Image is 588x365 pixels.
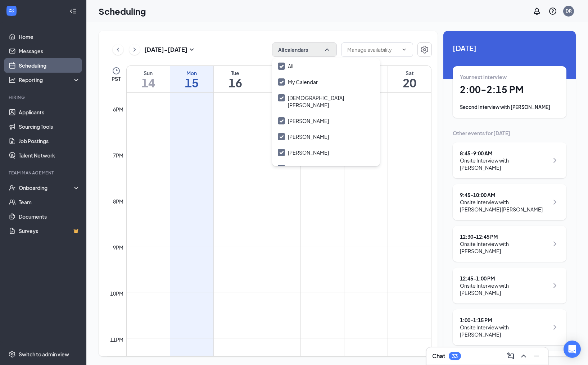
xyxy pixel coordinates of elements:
[388,66,431,92] a: September 20, 2025
[114,45,122,54] svg: ChevronLeft
[109,336,125,343] div: 11pm
[112,75,121,82] span: PST
[19,184,74,191] div: Onboarding
[551,198,559,206] svg: ChevronRight
[112,197,125,205] div: 8pm
[548,7,557,15] svg: QuestionInfo
[170,66,213,92] a: September 15, 2025
[113,44,123,55] button: ChevronLeft
[551,156,559,165] svg: ChevronRight
[347,46,398,54] input: Manage availability
[131,45,138,54] svg: ChevronRight
[460,73,559,81] div: Your next interview
[19,29,80,44] a: Home
[214,66,257,92] a: September 16, 2025
[214,69,257,77] div: Tue
[8,7,15,14] svg: WorkstreamLogo
[388,69,431,77] div: Sat
[19,148,80,163] a: Talent Network
[9,94,79,100] div: Hiring
[19,76,81,83] div: Reporting
[460,240,549,255] div: Onsite Interview with [PERSON_NAME]
[388,77,431,89] h1: 20
[9,351,16,358] svg: Settings
[460,150,549,157] div: 8:45 - 9:00 AM
[127,77,170,89] h1: 14
[19,134,80,148] a: Job Postings
[19,44,80,58] a: Messages
[214,77,257,89] h1: 16
[460,282,549,296] div: Onsite Interview with [PERSON_NAME]
[19,105,80,119] a: Applicants
[551,281,559,290] svg: ChevronRight
[564,341,581,358] div: Open Intercom Messenger
[460,157,549,171] div: Onsite Interview with [PERSON_NAME]
[460,104,559,111] div: Second Interview with [PERSON_NAME]
[112,243,125,251] div: 9pm
[170,77,213,89] h1: 15
[112,151,125,159] div: 7pm
[519,352,528,360] svg: ChevronUp
[19,209,80,224] a: Documents
[257,69,300,77] div: Wed
[532,352,541,360] svg: Minimize
[129,44,140,55] button: ChevronRight
[69,8,77,15] svg: Collapse
[453,129,566,137] div: Other events for [DATE]
[127,69,170,77] div: Sun
[19,224,80,238] a: SurveysCrown
[460,83,559,96] h1: 2:00 - 2:15 PM
[144,46,187,54] h3: [DATE] - [DATE]
[460,191,549,199] div: 9:45 - 10:00 AM
[187,45,196,54] svg: SmallChevronDown
[506,352,515,360] svg: ComposeMessage
[452,353,458,359] div: 33
[19,195,80,209] a: Team
[460,275,549,282] div: 12:45 - 1:00 PM
[170,69,213,77] div: Mon
[127,66,170,92] a: September 14, 2025
[401,47,407,53] svg: ChevronDown
[19,351,69,358] div: Switch to admin view
[460,233,549,240] div: 12:30 - 12:45 PM
[9,170,79,176] div: Team Management
[19,119,80,134] a: Sourcing Tools
[9,76,16,83] svg: Analysis
[417,42,432,57] button: Settings
[19,58,80,73] a: Scheduling
[551,323,559,332] svg: ChevronRight
[566,8,572,14] div: DR
[505,350,516,362] button: ComposeMessage
[257,66,300,92] a: September 17, 2025
[112,105,125,113] div: 6pm
[453,42,566,54] span: [DATE]
[272,42,337,57] button: All calendarsChevronUp
[9,184,16,191] svg: UserCheck
[460,199,549,213] div: Onsite Interview with [PERSON_NAME] [PERSON_NAME]
[257,77,300,89] h1: 17
[432,352,445,360] h3: Chat
[112,67,121,75] svg: Clock
[420,45,429,54] svg: Settings
[531,350,542,362] button: Minimize
[518,350,529,362] button: ChevronUp
[533,7,541,15] svg: Notifications
[551,239,559,248] svg: ChevronRight
[460,316,549,324] div: 1:00 - 1:15 PM
[109,289,125,297] div: 10pm
[99,5,146,17] h1: Scheduling
[460,324,549,338] div: Onsite Interview with [PERSON_NAME]
[324,46,331,53] svg: ChevronUp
